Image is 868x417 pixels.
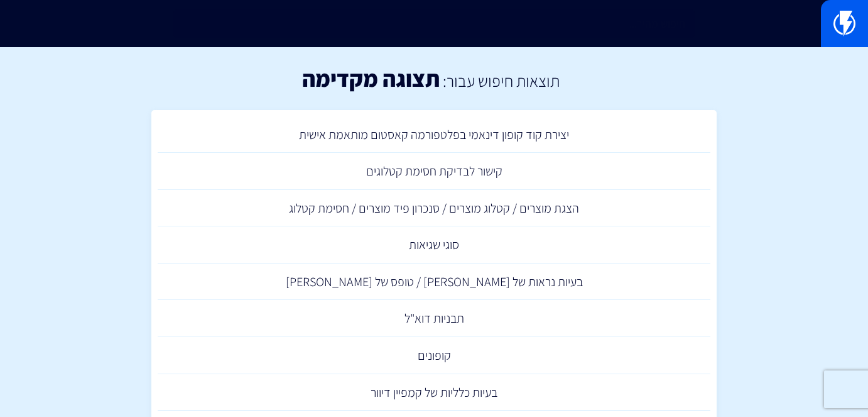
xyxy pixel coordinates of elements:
h1: תצוגה מקדימה [302,66,440,91]
a: תבניות דוא"ל [158,300,710,337]
a: בעיות נראות של [PERSON_NAME] / טופס של [PERSON_NAME] [158,264,710,301]
a: קישור לבדיקת חסימת קטלוגים [158,153,710,190]
a: הצגת מוצרים / קטלוג מוצרים / סנכרון פיד מוצרים / חסימת קטלוג [158,190,710,227]
input: חיפוש מהיר... [173,9,694,38]
a: קופונים [158,337,710,374]
a: יצירת קוד קופון דינאמי בפלטפורמה קאסטום מותאמת אישית [158,116,710,153]
h2: תוצאות חיפוש עבור: [440,72,560,90]
a: סוגי שגיאות [158,226,710,264]
a: בעיות כלליות של קמפיין דיוור [158,374,710,411]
